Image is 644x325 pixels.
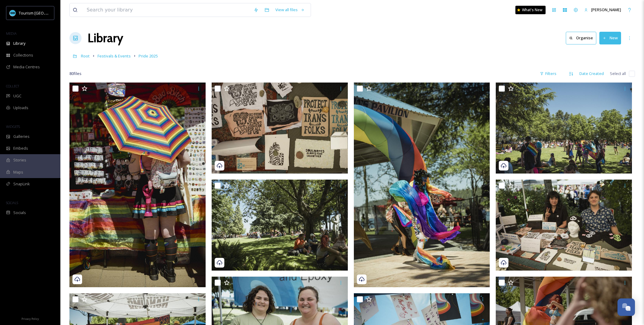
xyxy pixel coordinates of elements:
[13,52,33,58] span: Collections
[139,53,158,59] span: Pride 2025
[13,210,26,216] span: Socials
[272,4,308,16] a: View all files
[13,134,30,139] span: Galleries
[537,68,559,80] div: Filters
[354,83,490,287] img: Nan Pride 25_323.jpg
[6,84,19,88] span: COLLECT
[139,52,158,60] a: Pride 2025
[98,52,131,60] a: Festivals & Events
[69,83,206,287] img: Nan Pride 25_303.jpg
[19,10,73,16] span: Tourism [GEOGRAPHIC_DATA]
[591,7,621,12] span: [PERSON_NAME]
[515,6,546,14] a: What's New
[212,180,348,271] img: Nan Pride 25_297.jpg
[13,157,26,163] span: Stories
[617,298,635,316] button: Open Chat
[21,317,39,321] span: Privacy Policy
[13,41,25,46] span: Library
[6,124,20,129] span: WIDGETS
[13,169,23,175] span: Maps
[212,83,348,174] img: Nan Pride 25_302.jpg
[6,31,17,36] span: MEDIA
[81,53,90,59] span: Root
[496,180,632,271] img: Nan Pride 25_301.jpg
[566,32,596,44] button: Organise
[576,68,607,80] div: Date Created
[6,200,18,205] span: SOCIALS
[599,32,621,44] button: New
[496,83,632,174] img: Nan Pride 25_313.jpg
[88,29,123,47] a: Library
[69,71,82,76] span: 80 file s
[21,315,39,322] a: Privacy Policy
[81,52,90,60] a: Root
[610,71,626,76] span: Select all
[13,93,21,99] span: UGC
[13,105,28,111] span: Uploads
[98,53,131,59] span: Festivals & Events
[84,3,251,17] input: Search your library
[566,32,599,44] a: Organise
[581,4,624,16] a: [PERSON_NAME]
[13,145,28,151] span: Embeds
[13,64,40,70] span: Media Centres
[10,10,16,16] img: tourism_nanaimo_logo.jpeg
[13,181,30,187] span: SnapLink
